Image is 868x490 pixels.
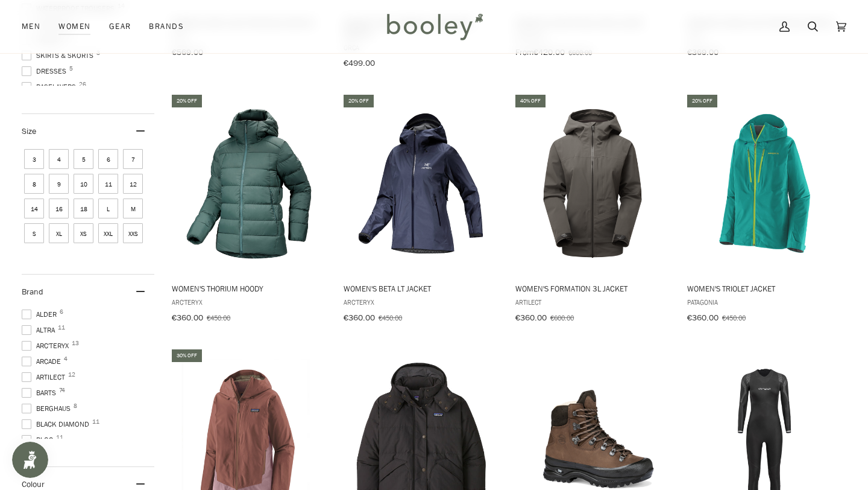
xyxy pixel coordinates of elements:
span: Skirts & Skorts [22,50,97,61]
img: Arc'teryx Women's Thorium Hoody Boxcar - Booley Galway [170,104,328,262]
span: Altra [22,325,58,336]
a: Women's Triolet Jacket [685,93,843,327]
span: 5 [69,66,73,72]
span: €499.00 [344,57,375,69]
span: Size: XXS [123,223,143,243]
span: Dresses [22,66,70,77]
span: Gear [109,21,131,33]
span: 6 [60,309,63,315]
span: €450.00 [379,313,402,323]
span: Size: 12 [123,174,143,194]
img: Arc'Teryx Women's Beta LT Jacket Black Sapphire - Booley Galway [342,104,500,262]
span: Women's Triolet Jacket [687,283,841,294]
span: Size [22,126,36,137]
span: Black Diamond [22,419,93,430]
div: 20% off [687,95,717,107]
span: 3 [96,50,100,56]
span: Size: XXL [98,223,118,243]
span: 74 [59,387,65,393]
span: Women's Formation 3L Jacket [515,283,670,294]
span: Arc'teryx [172,297,326,307]
span: €360.00 [687,312,719,323]
span: Arc'teryx [22,340,72,351]
span: Size: 3 [24,149,44,169]
a: Women's Thorium Hoody [170,93,328,327]
span: Size: XL [49,223,69,243]
span: Barts [22,387,60,398]
span: 26 [79,81,86,87]
a: Women's Beta LT Jacket [342,93,500,327]
span: Size: L [98,199,118,218]
span: Size: 7 [123,149,143,169]
span: Size: S [24,223,44,243]
span: From [515,46,533,58]
div: 20% off [344,95,374,107]
span: Arcade [22,356,64,367]
span: Women's Beta LT Jacket [344,283,498,294]
span: Size: 14 [24,199,44,218]
span: Size: 10 [74,174,93,194]
span: Artilect [515,297,670,307]
span: Size: 6 [98,149,118,169]
a: Women's Formation 3L Jacket [514,93,671,327]
img: Patagonia Women's Triolet Jacket Subtidal Blue - Booley Galway [685,104,843,262]
span: Size: 11 [98,174,118,194]
span: 11 [56,434,63,441]
span: €360.00 [515,312,547,323]
span: Women's Thorium Hoody [172,283,326,294]
span: BLOC [22,434,57,445]
span: 4 [64,356,68,362]
div: 20% off [172,95,202,107]
span: 12 [68,372,75,378]
span: Patagonia [687,297,841,307]
span: Size: XS [74,223,93,243]
span: €360.00 [172,312,203,323]
span: Size: M [123,199,143,218]
span: Brands [149,21,184,33]
span: Baselayers [22,81,80,92]
span: 11 [58,325,65,331]
span: Size: 5 [74,149,93,169]
span: Alder [22,309,60,320]
span: €360.00 [344,312,375,323]
span: Size: 18 [74,199,93,218]
span: Size: 9 [49,174,69,194]
div: 30% off [172,349,202,362]
span: Women [58,21,90,33]
span: Berghaus [22,403,74,414]
span: €450.00 [207,313,230,323]
div: 40% off [515,95,546,107]
iframe: Button to open loyalty program pop-up [12,442,48,478]
span: €450.00 [722,313,746,323]
span: Arc'teryx [344,297,498,307]
img: Artilect Women's Formation 3L Jacket Ash - Booley Galway [514,104,671,262]
span: Men [22,21,40,33]
span: 13 [72,340,79,346]
span: 11 [92,419,99,425]
span: Artilect [22,372,69,383]
span: Size: 8 [24,174,44,194]
span: Colour [22,479,54,490]
span: Size: 4 [49,149,69,169]
span: 8 [74,403,77,409]
img: Booley [382,9,487,44]
span: €600.00 [550,313,574,323]
span: Size: 16 [49,199,69,218]
span: Brand [22,286,43,297]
